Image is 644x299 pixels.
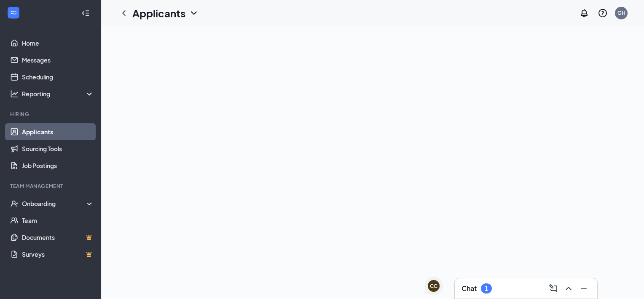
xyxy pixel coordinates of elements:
div: CC [430,283,437,290]
svg: WorkstreamLogo [9,8,18,17]
svg: ComposeMessage [548,283,558,294]
a: Job Postings [22,157,94,174]
button: ComposeMessage [547,282,560,295]
a: Home [22,35,94,52]
div: Team Management [10,182,92,190]
div: 1 [485,285,488,292]
button: Minimize [577,282,590,295]
a: DocumentsCrown [22,229,94,246]
h3: Chat [462,284,477,293]
svg: QuestionInfo [598,8,608,18]
div: GH [617,9,625,16]
a: Scheduling [22,68,94,85]
a: Messages [22,52,94,68]
h1: Applicants [132,6,185,20]
a: SurveysCrown [22,246,94,263]
svg: Collapse [81,9,90,17]
svg: UserCheck [10,199,19,208]
svg: ChevronUp [563,283,574,294]
svg: Minimize [579,283,589,294]
svg: ChevronDown [189,8,199,18]
a: Sourcing Tools [22,140,94,157]
svg: ChevronLeft [119,8,129,18]
div: Hiring [10,111,92,118]
a: Team [22,212,94,229]
a: Applicants [22,123,94,140]
button: ChevronUp [562,282,575,295]
div: Reporting [22,90,94,98]
div: Onboarding [22,199,87,208]
svg: Analysis [10,90,19,98]
svg: Notifications [579,8,589,18]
